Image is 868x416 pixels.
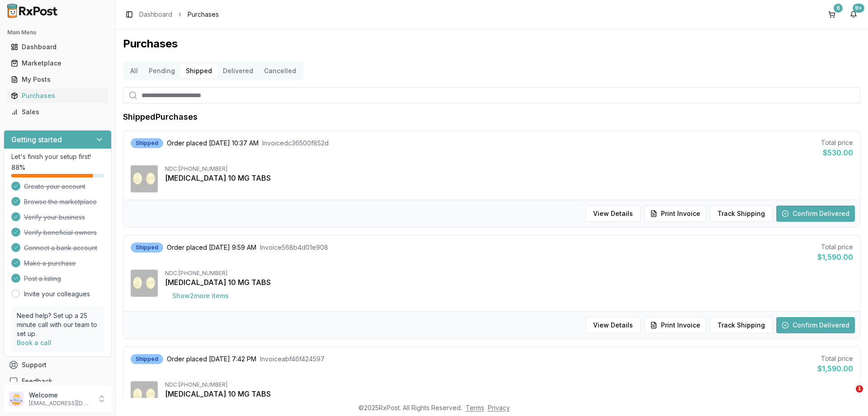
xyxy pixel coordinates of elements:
span: Verify your business [24,213,85,222]
p: Need help? Set up a 25 minute call with our team to set up. [17,311,99,338]
button: Delivered [217,64,259,78]
span: Purchases [188,10,219,19]
span: Order placed [DATE] 9:59 AM [167,243,256,252]
button: Cancelled [259,64,302,78]
button: Confirm Delivered [776,206,855,222]
iframe: Intercom live chat [837,385,859,407]
div: $1,590.00 [817,363,853,374]
div: NDC: [PHONE_NUMBER] [165,270,853,277]
button: Shipped [180,64,217,78]
div: [MEDICAL_DATA] 10 MG TABS [165,388,853,399]
div: Purchases [11,91,104,100]
nav: breadcrumb [139,10,219,19]
span: Make a purchase [24,259,76,268]
h1: Purchases [123,37,861,51]
a: Dashboard [7,39,108,55]
p: [EMAIL_ADDRESS][DOMAIN_NAME] [29,400,92,407]
span: Invoice 568b4d01e908 [260,243,328,252]
button: Show2more items [165,288,236,304]
button: 9+ [846,7,861,22]
a: Purchases [7,88,108,104]
span: Order placed [DATE] 7:42 PM [167,355,256,364]
img: Jardiance 10 MG TABS [131,165,158,192]
div: Sales [11,108,104,117]
span: 1 [856,385,863,393]
div: Shipped [131,354,163,364]
span: 88 % [11,163,25,172]
h1: Shipped Purchases [123,111,198,123]
button: Purchases [4,89,112,103]
img: Jardiance 10 MG TABS [131,381,158,408]
a: Sales [7,104,108,120]
img: RxPost Logo [4,4,61,18]
div: NDC: [PHONE_NUMBER] [165,165,853,173]
span: Connect a bank account [24,243,97,252]
div: 6 [834,4,843,13]
button: View Details [585,317,641,333]
button: Confirm Delivered [776,317,855,333]
a: My Posts [7,71,108,88]
a: Dashboard [139,10,172,19]
a: Terms [466,404,484,411]
button: Marketplace [4,56,112,70]
a: Marketplace [7,55,108,71]
div: Shipped [131,138,163,148]
button: Track Shipping [710,206,773,222]
div: [MEDICAL_DATA] 10 MG TABS [165,277,853,288]
button: View Details [585,206,641,222]
div: [MEDICAL_DATA] 10 MG TABS [165,173,853,183]
div: $1,590.00 [817,252,853,262]
h2: Main Menu [7,29,108,36]
div: NDC: [PHONE_NUMBER] [165,381,853,388]
div: 9+ [853,4,864,13]
div: Dashboard [11,42,104,51]
span: Order placed [DATE] 10:37 AM [167,139,259,148]
img: User avatar [9,392,24,406]
button: Track Shipping [710,317,773,333]
span: Post a listing [24,274,61,283]
button: Sales [4,105,112,119]
button: All [125,64,143,78]
button: Pending [143,64,180,78]
button: Dashboard [4,40,112,54]
h3: Getting started [11,134,62,145]
button: 6 [825,7,839,22]
a: Invite your colleagues [24,290,90,299]
a: Privacy [488,404,510,411]
span: Invoice abf46f424597 [260,355,325,364]
div: Total price [821,138,853,147]
div: Total price [817,243,853,252]
div: Total price [817,354,853,363]
div: Shipped [131,243,163,252]
button: Feedback [4,373,112,389]
span: Invoice dc36500f852d [262,139,329,148]
button: My Posts [4,72,112,87]
span: Browse the marketplace [24,197,97,206]
p: Let's finish your setup first! [11,152,104,161]
div: Marketplace [11,59,104,68]
div: $530.00 [821,147,853,158]
span: Create your account [24,182,85,191]
button: Support [4,357,112,373]
p: Welcome [29,391,92,400]
button: Print Invoice [644,317,706,333]
button: Print Invoice [644,206,706,222]
span: Feedback [22,377,52,386]
a: Book a call [17,339,52,346]
img: Jardiance 10 MG TABS [131,270,158,297]
div: My Posts [11,75,104,84]
span: Verify beneficial owners [24,228,97,237]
